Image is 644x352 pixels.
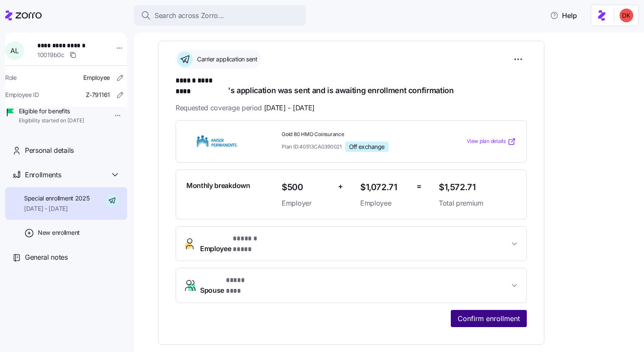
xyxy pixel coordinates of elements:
[282,180,331,194] span: $500
[349,143,385,151] span: Off exchange
[282,143,342,150] span: Plan ID: 40513CA0390021
[19,107,84,115] span: Eligible for benefits
[5,91,39,99] span: Employee ID
[200,234,272,254] span: Employee
[439,198,516,209] span: Total premium
[25,252,68,263] span: General notes
[543,7,584,24] button: Help
[24,194,90,203] span: Special enrollment 2025
[25,170,61,180] span: Enrollments
[282,131,432,138] span: Gold 80 HMO Coinsurance
[19,117,84,124] span: Eligibility started on [DATE]
[5,73,17,82] span: Role
[282,198,331,209] span: Employer
[451,310,527,327] button: Confirm enrollment
[550,10,577,21] span: Help
[86,91,110,99] span: Z-791161
[194,55,257,64] span: Carrier application sent
[416,180,422,193] span: =
[467,137,516,146] a: View plan details
[360,180,410,194] span: $1,072.71
[620,9,633,22] img: 53e82853980611afef66768ee98075c5
[10,47,18,54] span: A L
[176,76,527,96] h1: 's application was sent and is awaiting enrollment confirmation
[155,10,224,21] span: Search across Zorro...
[37,51,64,59] span: 10019b0c
[38,228,80,237] span: New enrollment
[338,180,343,193] span: +
[176,103,315,113] span: Requested coverage period
[24,204,90,213] span: [DATE] - [DATE]
[200,275,255,296] span: Spouse
[458,313,520,324] span: Confirm enrollment
[186,132,248,152] img: Kaiser Permanente
[186,180,250,191] span: Monthly breakdown
[264,103,315,113] span: [DATE] - [DATE]
[83,73,110,82] span: Employee
[467,137,506,146] span: View plan details
[134,5,306,26] button: Search across Zorro...
[360,198,410,209] span: Employee
[439,180,516,194] span: $1,572.71
[25,145,74,156] span: Personal details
